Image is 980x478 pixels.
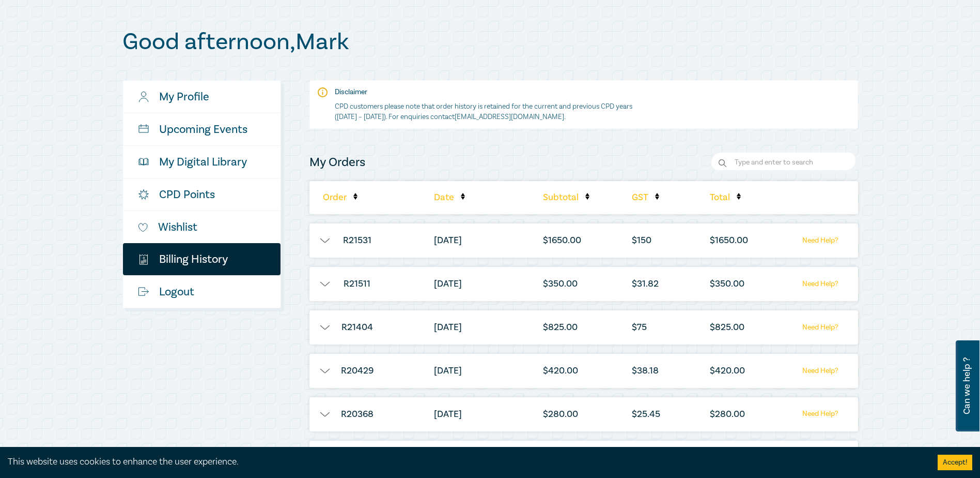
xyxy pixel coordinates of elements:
span: Can we help ? [962,347,972,425]
li: [DATE] [429,397,514,431]
li: R21511 [309,267,405,301]
p: CPD customers please note that order history is retained for the current and previous CPD years (... [335,101,652,122]
li: $ 1650.00 [705,223,759,258]
li: $ 350.00 [705,267,759,301]
a: Logout [123,276,281,308]
a: Need Help? [788,408,852,421]
li: $ 280.00 [705,397,759,431]
li: $ 435.00 [705,441,759,475]
a: [EMAIL_ADDRESS][DOMAIN_NAME] [455,112,564,122]
li: $ 1650.00 [538,223,602,258]
input: Search [711,152,858,173]
li: R20309 [309,441,405,475]
li: $ 25.45 [627,397,681,431]
a: My Digital Library [123,146,281,178]
li: [DATE] [429,223,514,258]
li: R21531 [309,223,405,258]
li: R20429 [309,354,405,388]
li: $ 38.18 [627,354,681,388]
a: CPD Points [123,178,281,211]
li: $ 420.00 [705,354,759,388]
li: $ 39.55 [627,441,681,475]
a: $Billing History [123,243,281,275]
li: Subtotal [538,181,602,214]
tspan: $ [141,256,143,261]
li: $ 350.00 [538,267,602,301]
li: R20368 [309,397,405,431]
li: [DATE] [429,354,514,388]
li: $ 825.00 [705,310,759,345]
li: $ 420.00 [538,354,602,388]
li: $ 435.00 [538,441,602,475]
li: $ 75 [627,310,681,345]
li: Order [309,181,405,214]
li: Date [429,181,514,214]
li: $ 150 [627,223,681,258]
a: Need Help? [788,365,852,378]
a: Wishlist [123,211,281,243]
li: [DATE] [429,267,514,301]
li: $ 31.82 [627,267,681,301]
li: $ 825.00 [538,310,602,345]
a: Need Help? [788,278,852,291]
a: Need Help? [788,234,852,247]
a: Need Help? [788,321,852,334]
h1: Good afternoon , Mark [122,28,858,55]
a: My Profile [123,81,281,113]
button: Accept cookies [938,455,972,470]
li: Total [705,181,759,214]
li: GST [627,181,681,214]
strong: Disclaimer [335,87,367,97]
li: $ 280.00 [538,397,602,431]
a: Upcoming Events [123,113,281,145]
li: [DATE] [429,310,514,345]
h4: My Orders [309,154,365,171]
li: R21404 [309,310,405,345]
li: [DATE] [429,441,514,475]
div: This website uses cookies to enhance the user experience. [8,455,922,469]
